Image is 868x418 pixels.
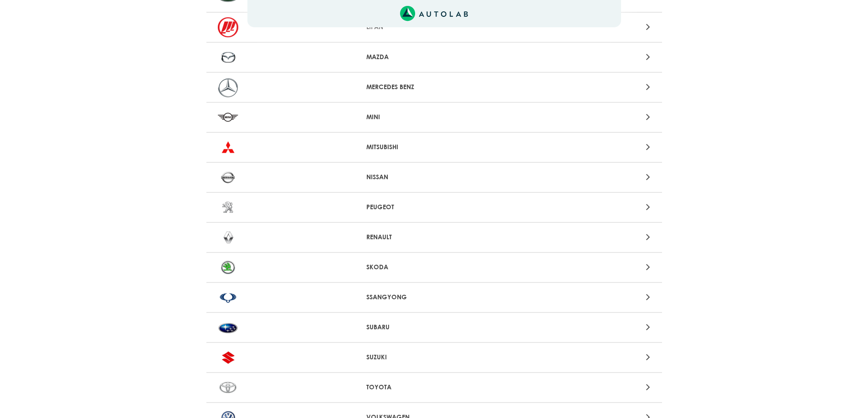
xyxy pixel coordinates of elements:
p: SSANGYONG [366,292,502,302]
p: MINI [366,112,502,122]
p: TOYOTA [366,383,502,392]
p: SUBARU [366,322,502,332]
img: MINI [218,107,238,127]
img: MAZDA [218,47,238,67]
p: LIFAN [366,22,502,32]
img: NISSAN [218,167,238,187]
p: MAZDA [366,52,502,62]
p: RENAULT [366,232,502,242]
img: PEUGEOT [218,197,238,217]
p: SUZUKI [366,353,502,362]
img: MERCEDES BENZ [218,77,238,97]
p: PEUGEOT [366,202,502,212]
p: MERCEDES BENZ [366,82,502,92]
p: MITSUBISHI [366,142,502,152]
p: SKODA [366,262,502,272]
img: SUZUKI [218,347,238,368]
img: SUBARU [218,317,238,337]
a: Link al sitio de autolab [400,9,468,17]
img: MITSUBISHI [218,137,238,157]
p: NISSAN [366,172,502,182]
img: LIFAN [218,17,238,37]
img: TOYOTA [218,378,238,398]
img: RENAULT [218,227,238,247]
img: SSANGYONG [218,287,238,307]
img: SKODA [218,257,238,277]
